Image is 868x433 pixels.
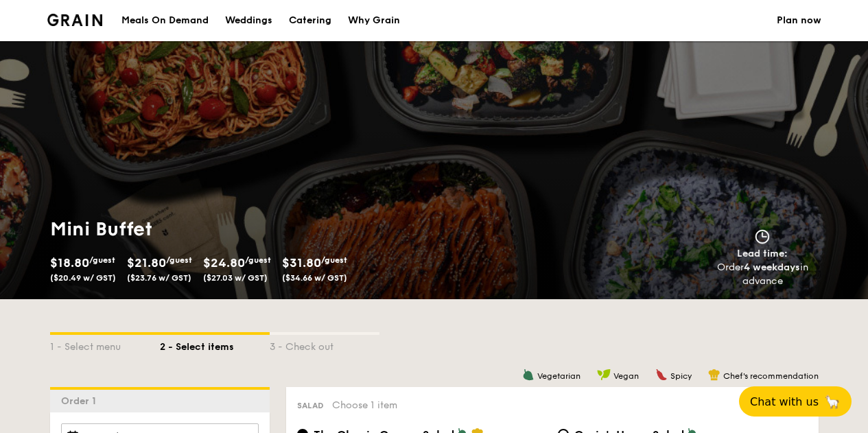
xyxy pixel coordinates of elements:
[752,229,773,244] img: icon-clock.2db775ea.svg
[89,255,115,265] span: /guest
[50,217,429,242] h1: Mini Buffet
[537,371,580,381] span: Vegetarian
[50,255,89,270] span: $18.80
[321,255,347,265] span: /guest
[50,335,160,354] div: 1 - Select menu
[203,273,268,283] span: ($27.03 w/ GST)
[127,273,191,283] span: ($23.76 w/ GST)
[723,371,819,381] span: Chef's recommendation
[750,395,819,408] span: Chat with us
[613,371,639,381] span: Vegan
[297,401,324,410] span: Salad
[47,14,103,26] img: Grain
[270,335,379,354] div: 3 - Check out
[61,395,102,407] span: Order 1
[701,261,824,288] div: Order in advance
[744,261,800,273] strong: 4 weekdays
[166,255,192,265] span: /guest
[522,368,535,381] img: icon-vegetarian.fe4039eb.svg
[670,371,692,381] span: Spicy
[332,399,397,411] span: Choose 1 item
[47,14,103,26] a: Logotype
[737,248,788,259] span: Lead time:
[824,394,841,410] span: 🦙
[245,255,271,265] span: /guest
[739,386,852,417] button: Chat with us🦙
[160,335,270,354] div: 2 - Select items
[282,255,321,270] span: $31.80
[597,368,611,381] img: icon-vegan.f8ff3823.svg
[50,273,116,283] span: ($20.49 w/ GST)
[203,255,245,270] span: $24.80
[708,368,720,381] img: icon-chef-hat.a58ddaea.svg
[655,368,668,381] img: icon-spicy.37a8142b.svg
[127,255,166,270] span: $21.80
[282,273,347,283] span: ($34.66 w/ GST)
